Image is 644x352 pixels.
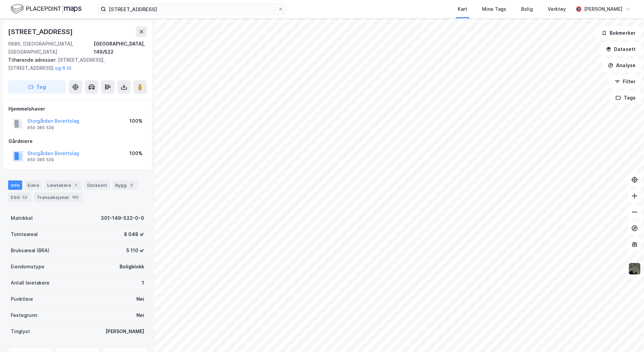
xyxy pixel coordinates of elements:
[27,157,54,163] div: 950 385 529
[628,262,641,275] img: 9k=
[72,182,79,188] div: 1
[548,5,566,13] div: Verktøy
[129,149,142,157] div: 100%
[101,214,144,222] div: 301-149-522-0-0
[602,59,641,72] button: Analyse
[8,57,58,63] span: Tilhørende adresser:
[128,182,135,188] div: 3
[8,193,31,202] div: ESG
[106,4,278,14] input: Søk på adresse, matrikkel, gårdeiere, leietakere eller personer
[142,279,144,287] div: 1
[11,214,33,222] div: Matrikkel
[600,42,641,56] button: Datasett
[124,230,144,238] div: 8 048 ㎡
[610,91,641,105] button: Tags
[458,5,467,13] div: Kart
[11,263,44,271] div: Eiendomstype
[610,320,644,352] iframe: Chat Widget
[21,194,29,201] div: 52
[34,193,83,202] div: Transaksjoner
[126,246,144,255] div: 5 110 ㎡
[8,180,22,190] div: Info
[11,311,37,319] div: Festegrunn
[482,5,506,13] div: Mine Tags
[94,40,147,56] div: [GEOGRAPHIC_DATA], 149/522
[610,320,644,352] div: Kontrollprogram for chat
[8,105,147,113] div: Hjemmelshaver
[136,295,144,303] div: Nei
[11,327,30,335] div: Tinglyst
[8,26,74,37] div: [STREET_ADDRESS]
[112,180,137,190] div: Bygg
[11,246,50,255] div: Bruksareal (BRA)
[105,327,144,335] div: [PERSON_NAME]
[25,180,42,190] div: Eiere
[44,180,82,190] div: Leietakere
[71,194,80,201] div: 155
[85,180,110,190] div: Datasett
[521,5,533,13] div: Bolig
[584,5,622,13] div: [PERSON_NAME]
[136,311,144,319] div: Nei
[11,230,38,238] div: Tomteareal
[11,279,50,287] div: Antall leietakere
[596,26,641,40] button: Bokmerker
[8,80,66,94] button: Tag
[8,137,147,145] div: Gårdeiere
[8,40,94,56] div: 0680, [GEOGRAPHIC_DATA], [GEOGRAPHIC_DATA]
[11,295,33,303] div: Punktleie
[8,56,141,72] div: [STREET_ADDRESS], [STREET_ADDRESS]
[27,125,54,130] div: 950 385 529
[11,3,82,15] img: logo.f888ab2527a4732fd821a326f86c7f29.svg
[120,263,144,271] div: Boligblokk
[129,117,142,125] div: 100%
[609,75,641,88] button: Filter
